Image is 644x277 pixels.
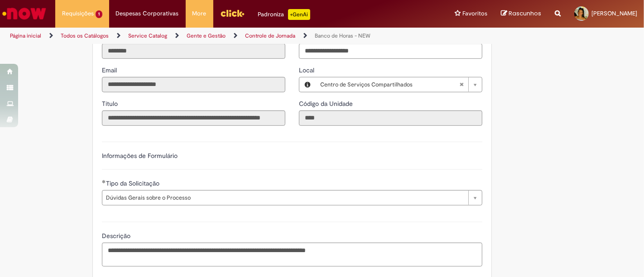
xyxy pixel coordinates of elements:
[315,32,370,39] a: Banco de Horas - NEW
[192,9,207,18] span: More
[102,66,119,75] label: Somente leitura - Email
[62,9,94,18] span: Requisições
[288,9,310,20] p: +GenAi
[61,32,109,39] a: Todos os Catálogos
[102,77,285,92] input: Email
[245,32,295,39] a: Controle de Jornada
[501,10,541,18] a: Rascunhos
[299,110,482,126] input: Código da Unidade
[102,110,285,126] input: Título
[102,152,178,160] label: Informações de Formulário
[102,43,285,59] input: ID
[1,5,48,23] img: ServiceNow
[7,28,423,44] ul: Trilhas de página
[320,77,459,92] span: Centro de Serviços Compartilhados
[106,191,464,205] span: Dúvidas Gerais sobre o Processo
[258,9,310,20] div: Padroniza
[128,32,167,39] a: Service Catalog
[455,77,468,92] abbr: Limpar campo Local
[316,77,482,92] a: Centro de Serviços CompartilhadosLimpar campo Local
[102,232,132,240] span: Descrição
[106,179,161,187] span: Tipo da Solicitação
[299,77,316,92] button: Local, Visualizar este registro Centro de Serviços Compartilhados
[299,43,482,59] input: Telefone de Contato
[462,9,487,18] span: Favoritos
[96,10,102,18] span: 1
[102,99,120,108] label: Somente leitura - Título
[220,6,245,20] img: click_logo_yellow_360x200.png
[299,66,316,74] span: Local
[591,10,637,17] span: [PERSON_NAME]
[102,180,106,183] span: Obrigatório Preenchido
[10,32,41,39] a: Página inicial
[116,9,179,18] span: Despesas Corporativas
[509,9,541,18] span: Rascunhos
[102,243,482,267] textarea: Descrição
[187,32,226,39] a: Gente e Gestão
[299,99,355,108] label: Somente leitura - Código da Unidade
